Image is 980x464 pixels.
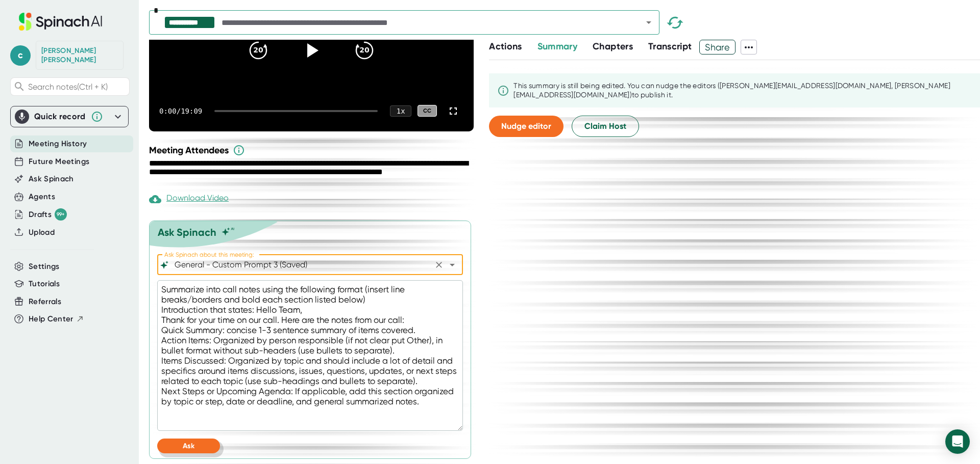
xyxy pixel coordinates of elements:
span: Search notes (Ctrl + K) [28,82,108,92]
div: Candace Aragon [41,46,118,64]
button: Future Meetings [29,156,89,168]
button: Referrals [29,296,61,308]
div: 0:00 / 19:09 [159,107,202,115]
button: Nudge editor [489,116,563,137]
span: Actions [489,41,522,52]
div: 99+ [55,208,67,221]
button: Ask [157,439,220,453]
span: Claim Host [584,120,626,132]
button: Chapters [593,40,633,53]
button: Upload [29,227,55,238]
button: Share [699,40,736,54]
button: Open [642,15,656,30]
textarea: Summarize into call notes using the following format (insert line breaks/borders and bold each se... [157,280,463,431]
button: Clear [432,258,446,272]
div: Quick record [15,106,124,127]
input: What can we do to help? [173,258,430,272]
span: Summary [537,41,577,52]
span: Help Center [29,313,73,325]
div: Quick record [34,112,86,122]
button: Transcript [648,40,692,53]
span: Chapters [593,41,633,52]
div: This summary is still being edited. You can nudge the editor s ([PERSON_NAME][EMAIL_ADDRESS][DOMA... [513,81,972,99]
span: Ask [183,442,194,450]
button: Summary [537,40,577,53]
button: Actions [489,40,522,53]
span: Share [700,38,735,56]
div: CC [418,105,437,117]
span: Transcript [648,41,692,52]
button: Tutorials [29,278,60,290]
div: Meeting Attendees [149,144,476,156]
span: Nudge editor [501,121,551,131]
button: Help Center [29,313,84,325]
button: Agents [29,191,55,203]
div: Ask Spinach [158,226,216,238]
button: Open [445,258,459,272]
span: c [10,45,31,66]
button: Meeting History [29,138,87,150]
div: Download Video [149,193,229,205]
button: Drafts 99+ [29,208,67,221]
div: Drafts [29,208,67,221]
button: Ask Spinach [29,173,74,185]
div: Open Intercom Messenger [945,429,970,454]
div: 1 x [390,105,411,117]
button: Settings [29,261,60,272]
button: Claim Host [572,116,639,137]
